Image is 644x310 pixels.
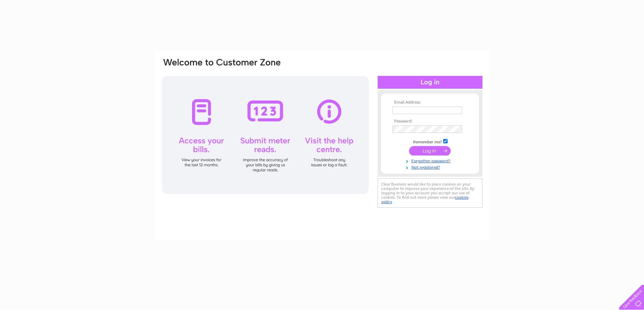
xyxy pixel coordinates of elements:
[391,119,469,124] th: Password:
[392,157,469,164] a: Forgotten password?
[381,195,469,204] a: cookies policy
[391,138,469,145] td: Remember me?
[391,100,469,105] th: Email Address:
[409,146,451,156] input: Submit
[392,164,469,170] a: Not registered?
[378,178,482,208] div: Clear Business would like to place cookies on your computer to improve your experience of the sit...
